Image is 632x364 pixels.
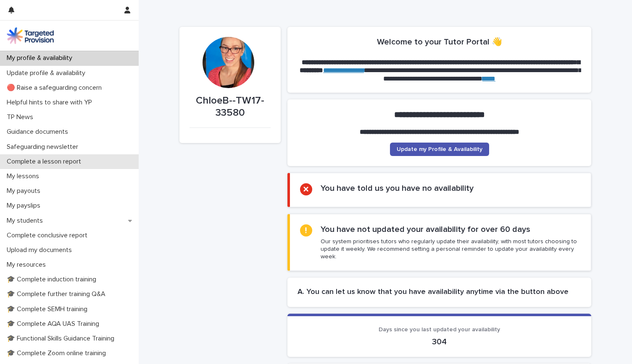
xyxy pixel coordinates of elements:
a: Update my Profile & Availability [390,143,489,156]
p: ChloeB--TW17-33580 [190,95,271,119]
p: Guidance documents [3,128,75,136]
p: Upload my documents [3,246,79,254]
p: 🎓 Complete AQA UAS Training [3,320,106,328]
p: Our system prioritises tutors who regularly update their availability, with most tutors choosing ... [321,238,581,261]
p: 304 [298,337,581,347]
img: M5nRWzHhSzIhMunXDL62 [7,27,54,44]
p: 🎓 Complete SEMH training [3,305,94,313]
p: Safeguarding newsletter [3,143,85,151]
p: My resources [3,261,53,269]
p: My payslips [3,202,47,210]
p: 🎓 Functional Skills Guidance Training [3,335,121,343]
span: Update my Profile & Availability [397,146,482,152]
h2: You have not updated your availability for over 60 days [321,224,530,234]
h2: You have told us you have no availability [321,183,474,193]
p: Update profile & availability [3,69,92,77]
p: My students [3,217,50,225]
p: 🎓 Complete Zoom online training [3,349,113,357]
p: My lessons [3,172,46,180]
p: Complete conclusive report [3,231,94,239]
p: Complete a lesson report [3,158,88,166]
span: Days since you last updated your availability [379,327,500,333]
p: Helpful hints to share with YP [3,99,99,107]
p: 🎓 Complete induction training [3,276,103,283]
h2: Welcome to your Tutor Portal 👋 [377,37,502,47]
h2: A. You can let us know that you have availability anytime via the button above [298,288,581,297]
p: 🎓 Complete further training Q&A [3,290,112,298]
p: 🔴 Raise a safeguarding concern [3,84,108,92]
p: My payouts [3,187,47,195]
p: My profile & availability [3,54,79,62]
p: TP News [3,113,40,121]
